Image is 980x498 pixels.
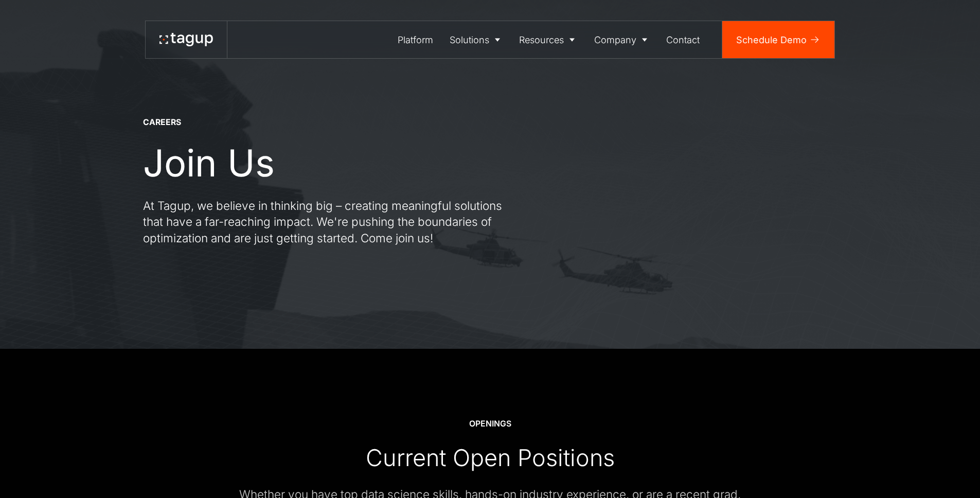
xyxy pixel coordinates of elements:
[469,418,511,430] div: OPENINGS
[594,33,636,47] div: Company
[143,117,181,128] div: CAREERS
[143,198,513,246] p: At Tagup, we believe in thinking big – creating meaningful solutions that have a far-reaching imp...
[658,21,708,58] a: Contact
[722,21,834,58] a: Schedule Demo
[519,33,564,47] div: Resources
[511,21,586,58] a: Resources
[666,33,700,47] div: Contact
[143,142,275,184] h1: Join Us
[390,21,442,58] a: Platform
[441,21,511,58] a: Solutions
[586,21,658,58] a: Company
[398,33,433,47] div: Platform
[450,33,489,47] div: Solutions
[366,443,615,472] div: Current Open Positions
[736,33,807,47] div: Schedule Demo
